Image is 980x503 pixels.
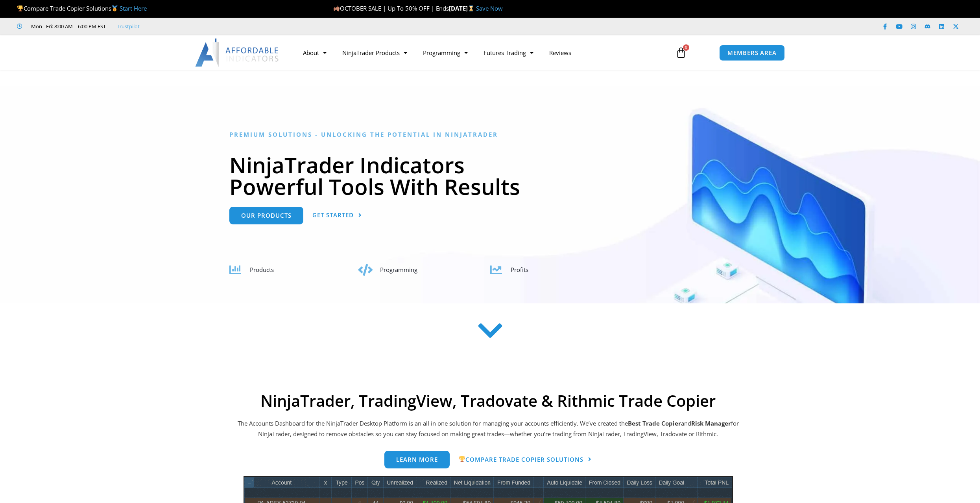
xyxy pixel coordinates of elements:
[241,213,292,218] span: Our Products
[295,44,334,62] a: About
[476,4,503,12] a: Save Now
[459,456,465,462] img: 🏆
[29,22,106,31] span: Mon - Fri: 8:00 AM – 6:00 PM EST
[334,6,340,11] img: 🍂
[468,6,474,11] img: ⌛
[295,44,666,62] nav: Menu
[112,6,118,11] img: 🥇
[250,266,274,274] span: Products
[229,154,751,197] h1: NinjaTrader Indicators Powerful Tools With Results
[476,44,541,62] a: Futures Trading
[195,39,280,67] img: LogoAI | Affordable Indicators – NinjaTrader
[334,44,415,62] a: NinjaTrader Products
[691,419,731,427] strong: Risk Manager
[719,45,785,61] a: MEMBERS AREA
[541,44,579,62] a: Reviews
[236,391,740,410] h2: NinjaTrader, TradingView, Tradovate & Rithmic Trade Copier
[727,50,777,56] span: MEMBERS AREA
[459,451,592,469] a: 🏆Compare Trade Copier Solutions
[511,266,528,274] span: Profits
[333,4,449,12] span: OCTOBER SALE | Up To 50% OFF | Ends
[415,44,476,62] a: Programming
[312,207,362,224] a: Get Started
[229,131,751,138] h6: Premium Solutions - Unlocking the Potential in NinjaTrader
[449,4,476,12] strong: [DATE]
[683,44,689,51] span: 0
[117,22,140,31] a: Trustpilot
[380,266,417,274] span: Programming
[628,419,681,427] b: Best Trade Copier
[236,418,740,440] p: The Accounts Dashboard for the NinjaTrader Desktop Platform is an all in one solution for managin...
[229,207,303,224] a: Our Products
[384,451,450,468] a: Learn more
[459,456,583,463] span: Compare Trade Copier Solutions
[312,212,354,218] span: Get Started
[17,6,23,11] img: 🏆
[396,457,438,463] span: Learn more
[17,4,147,12] span: Compare Trade Copier Solutions
[664,41,698,64] a: 0
[120,4,147,12] a: Start Here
